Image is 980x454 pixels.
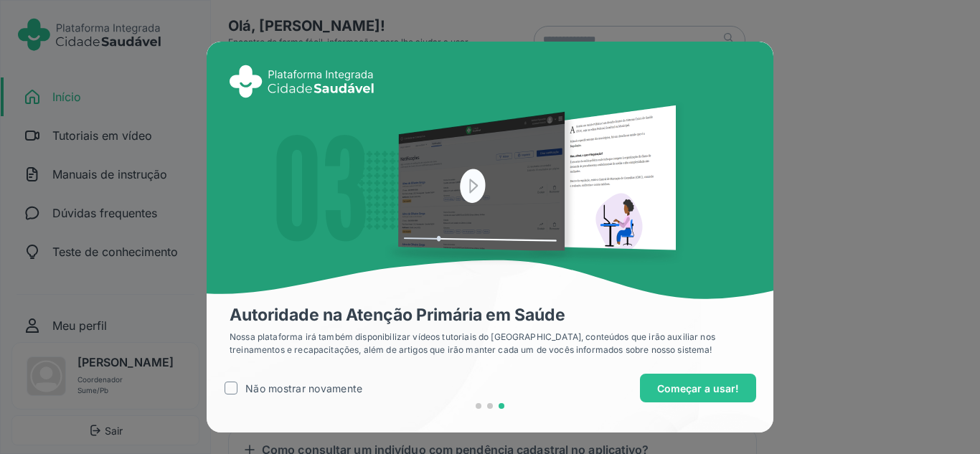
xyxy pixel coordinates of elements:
h2: Autoridade na Atenção Primária em Saúde [230,306,750,326]
p: Nossa plataforma irá também disponibilizar vídeos tutoriais do [GEOGRAPHIC_DATA], conteúdos que i... [230,331,750,356]
div: Não mostrar novamente [245,381,362,396]
img: logo do integra em cor branca [230,65,374,98]
button: Começar a usar! [640,374,756,402]
span: Começar a usar! [657,381,739,396]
